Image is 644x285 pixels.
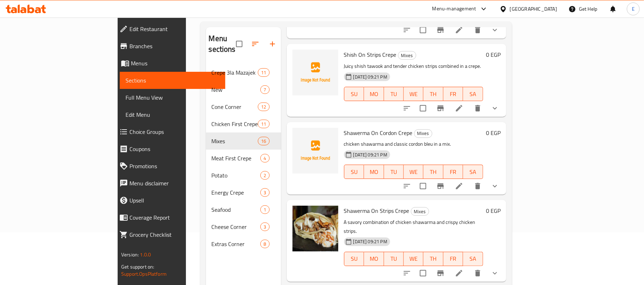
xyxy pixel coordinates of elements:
svg: Show Choices [491,104,499,112]
img: Shawerma On Cordon Crepe [292,128,338,174]
img: Shawerma On Strips Crepe [292,206,338,251]
span: Full Menu View [126,93,220,102]
button: show more [486,177,503,195]
a: Edit Restaurant [114,20,225,37]
span: 11 [258,69,269,76]
button: SU [344,165,364,179]
span: WE [407,254,421,264]
div: items [258,120,269,128]
div: Cheese Corner3 [206,218,281,235]
button: FR [443,252,463,266]
div: Crepe 3la Mazajek11 [206,64,281,81]
span: Meat First Crepe [212,154,261,162]
button: show more [486,21,503,39]
span: Cheese Corner [212,222,261,231]
div: items [260,188,269,197]
div: Seafood [212,205,261,214]
span: Select to update [416,266,431,281]
span: Select to update [416,22,431,37]
p: Juicy shish tawook and tender chicken strips combined in a crepe. [344,62,483,71]
span: MO [367,254,381,264]
span: FR [446,254,460,264]
span: Promotions [129,162,220,170]
button: TH [423,87,443,101]
a: Branches [114,37,225,55]
span: SA [466,167,480,177]
div: Mixes [212,137,258,145]
span: Version: [121,250,139,259]
a: Coupons [114,140,225,157]
span: 8 [261,241,269,247]
span: 11 [258,121,269,127]
button: TH [423,165,443,179]
span: Energy Crepe [212,188,261,197]
span: Edit Restaurant [129,25,220,33]
span: 1 [261,206,269,213]
div: items [260,85,269,94]
span: MO [367,167,381,177]
button: delete [469,100,486,117]
span: Potato [212,171,261,180]
button: Branch-specific-item [432,21,449,39]
span: SU [347,254,361,264]
h6: 0 EGP [486,50,501,60]
button: show more [486,265,503,282]
span: Cone Corner [212,102,258,111]
button: Branch-specific-item [432,177,449,195]
div: [GEOGRAPHIC_DATA] [510,5,557,13]
span: Select all sections [232,36,247,51]
span: FR [446,167,460,177]
div: Energy Crepe3 [206,184,281,201]
span: WE [407,89,421,99]
div: New [212,85,261,94]
a: Promotions [114,157,225,175]
span: TH [426,254,440,264]
button: TU [384,165,404,179]
span: 7 [261,86,269,93]
span: Select to update [416,179,431,194]
span: TH [426,167,440,177]
button: sort-choices [398,21,416,39]
span: Crepe 3la Mazajek [212,68,258,77]
span: Upsell [129,196,220,205]
p: chicken shawarma and classic cordon bleu in a mix. [344,140,483,149]
a: Coverage Report [114,209,225,226]
button: delete [469,21,486,39]
a: Edit menu item [455,182,463,190]
div: Cone Corner12 [206,98,281,115]
span: WE [407,167,421,177]
span: TU [387,89,401,99]
a: Sections [120,72,225,89]
button: MO [364,252,384,266]
button: TH [423,252,443,266]
button: Branch-specific-item [432,100,449,117]
div: Potato2 [206,167,281,184]
span: Sort sections [247,35,264,52]
button: FR [443,165,463,179]
span: Extras Corner [212,240,261,248]
span: Mixes [411,207,429,216]
button: FR [443,87,463,101]
button: sort-choices [398,265,416,282]
span: 3 [261,189,269,196]
span: SU [347,167,361,177]
a: Edit menu item [455,269,463,277]
a: Edit menu item [455,104,463,112]
span: Mixes [398,51,416,60]
span: FR [446,89,460,99]
button: delete [469,265,486,282]
button: Add section [264,35,281,52]
div: Meat First Crepe4 [206,150,281,167]
div: items [260,171,269,180]
div: items [260,154,269,162]
button: sort-choices [398,177,416,195]
button: SU [344,87,364,101]
span: Sections [126,76,220,85]
span: Shawerma On Strips Crepe [344,205,409,216]
a: Full Menu View [120,89,225,106]
span: MO [367,89,381,99]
